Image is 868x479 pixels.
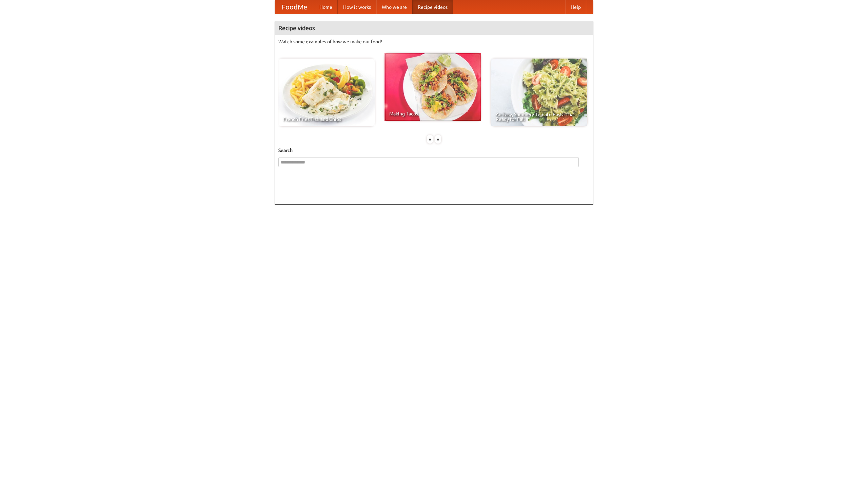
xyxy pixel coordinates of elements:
[283,117,370,122] span: French Fries Fish and Chips
[496,112,583,122] span: An Easy, Summery Tomato Pasta That's Ready for Fall
[435,135,441,144] div: »
[338,0,376,14] a: How it works
[275,0,314,14] a: FoodMe
[278,147,590,154] h5: Search
[427,135,433,144] div: «
[412,0,453,14] a: Recipe videos
[384,53,481,121] a: Making Tacos
[314,0,338,14] a: Home
[376,0,412,14] a: Who we are
[491,59,587,126] a: An Easy, Summery Tomato Pasta That's Ready for Fall
[278,59,375,126] a: French Fries Fish and Chips
[565,0,586,14] a: Help
[278,38,590,45] p: Watch some examples of how we make our food!
[275,21,593,35] h4: Recipe videos
[389,111,476,116] span: Making Tacos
